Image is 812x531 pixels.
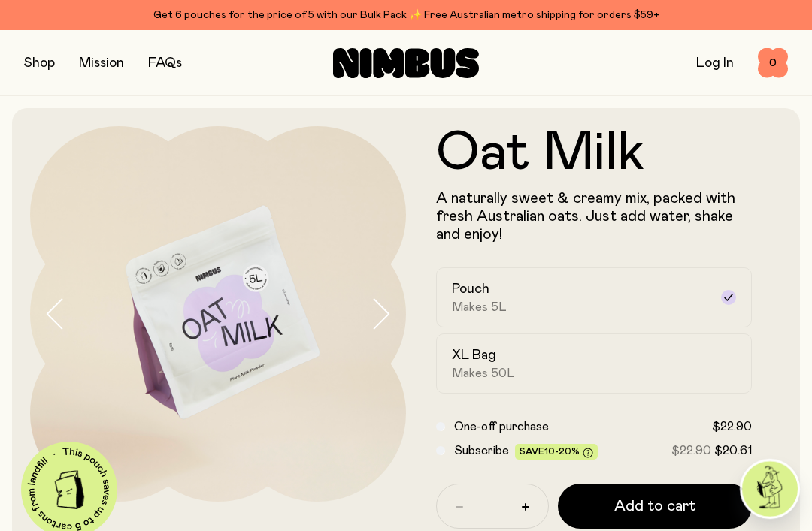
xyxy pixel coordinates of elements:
[714,445,752,457] span: $20.61
[24,6,788,24] div: Get 6 pouches for the price of 5 with our Bulk Pack ✨ Free Australian metro shipping for orders $59+
[558,484,752,529] button: Add to cart
[758,48,788,78] button: 0
[742,461,798,517] img: agent
[712,421,752,433] span: $22.90
[79,56,124,70] a: Mission
[614,496,695,517] span: Add to cart
[452,280,489,298] h2: Pouch
[454,421,549,433] span: One-off purchase
[520,447,593,458] span: Save
[671,445,711,457] span: $22.90
[148,56,182,70] a: FAQs
[696,56,734,70] a: Log In
[452,366,515,381] span: Makes 50L
[436,189,752,243] p: A naturally sweet & creamy mix, packed with fresh Australian oats. Just add water, shake and enjoy!
[452,300,507,315] span: Makes 5L
[544,447,580,456] span: 10-20%
[454,445,509,457] span: Subscribe
[452,346,496,364] h2: XL Bag
[436,126,752,180] h1: Oat Milk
